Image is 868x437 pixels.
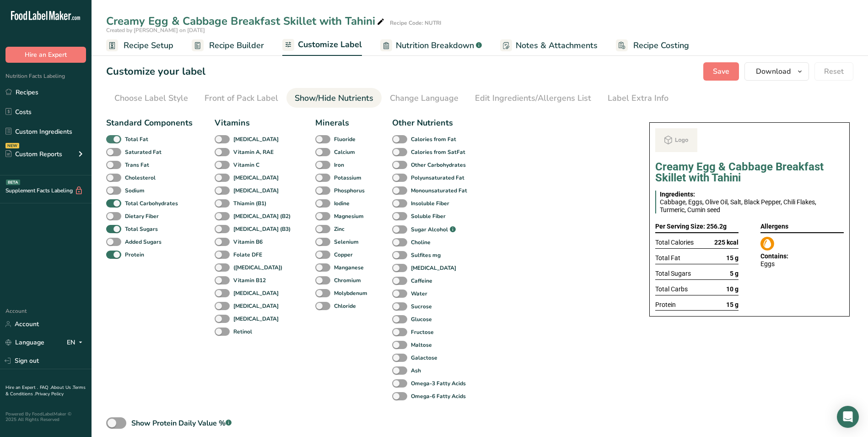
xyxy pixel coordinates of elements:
div: Recipe Code: NUTRI [390,19,441,27]
b: Potassium [334,174,361,182]
b: Other Carbohydrates [411,161,466,169]
b: Glucose [411,315,432,323]
button: Save [703,62,739,81]
b: Sucrose [411,302,432,311]
b: Total Carbohydrates [125,199,178,208]
b: Total Sugars [125,225,158,233]
b: Sulfites mg [411,251,441,259]
b: Vitamin B6 [233,238,263,246]
span: Customize Label [298,38,362,51]
b: Saturated Fat [125,148,162,156]
b: Fluoride [334,135,356,143]
span: 10 g [726,285,739,293]
a: Customize Label [282,34,362,56]
b: Manganese [334,263,364,272]
div: Per Serving Size: 256.2g [655,221,739,233]
h1: Customize your label [106,64,205,79]
span: Download [756,66,791,77]
div: EN [67,337,86,348]
b: Total Fat [125,135,148,143]
a: Notes & Attachments [500,35,598,56]
span: Total Sugars [655,270,691,278]
b: Trans Fat [125,161,149,169]
b: Fructose [411,328,434,336]
span: Created by [PERSON_NAME] on [DATE] [106,27,205,34]
span: Reset [824,66,844,77]
span: Cabbage, Eggs, Olive Oil, Salt, Black Pepper, Chili Flakes, Turmeric, Cumin seed [660,198,816,213]
span: Contains: [760,252,788,260]
b: Sodium [125,186,145,195]
div: Vitamins [215,117,293,129]
img: Eggs [760,237,774,251]
span: Recipe Setup [124,39,173,52]
b: Chromium [334,276,361,284]
span: 15 g [726,254,739,262]
h1: Creamy Egg & Cabbage Breakfast Skillet with Tahini [655,161,844,183]
b: ([MEDICAL_DATA]) [233,263,282,272]
div: Change Language [390,92,458,104]
b: Selenium [334,238,359,246]
a: Privacy Policy [35,391,64,397]
a: Recipe Setup [106,35,173,56]
b: [MEDICAL_DATA] [233,289,279,297]
button: Reset [814,62,853,81]
b: Water [411,290,427,298]
div: Ingredients: [660,191,840,198]
b: Soluble Fiber [411,212,446,220]
div: BETA [6,180,20,185]
span: 225 kcal [714,239,739,246]
span: Protein [655,301,676,309]
b: Ash [411,366,421,375]
b: [MEDICAL_DATA] [233,315,279,323]
span: Recipe Costing [633,39,689,52]
span: Notes & Attachments [516,39,598,52]
b: Thiamin (B1) [233,199,266,208]
div: Show/Hide Nutrients [295,92,373,104]
a: FAQ . [40,384,51,391]
b: [MEDICAL_DATA] [411,264,456,272]
a: Hire an Expert . [5,384,38,391]
b: Vitamin C [233,161,259,169]
div: Eggs [760,260,844,268]
b: Monounsaturated Fat [411,186,467,195]
a: About Us . [51,384,73,391]
span: 5 g [730,270,739,278]
b: Galactose [411,354,437,362]
b: Folate DFE [233,251,262,259]
span: 15 g [726,301,739,309]
b: Phosphorus [334,186,365,195]
b: Retinol [233,328,252,336]
div: Show Protein Daily Value % [131,418,232,429]
div: Front of Pack Label [205,92,278,104]
b: [MEDICAL_DATA] [233,302,279,310]
b: Insoluble Fiber [411,199,449,208]
span: Save [713,66,729,77]
button: Download [744,62,809,81]
a: Nutrition Breakdown [380,35,482,56]
div: Allergens [760,221,844,233]
b: Choline [411,238,431,246]
b: Iron [334,161,344,169]
div: Label Extra Info [608,92,669,104]
b: Vitamin A, RAE [233,148,274,156]
a: Recipe Builder [192,35,264,56]
b: Calcium [334,148,355,156]
b: Maltose [411,341,432,349]
b: Copper [334,251,353,259]
b: Zinc [334,225,345,233]
div: Edit Ingredients/Allergens List [475,92,591,104]
b: Vitamin B12 [233,276,266,284]
b: Omega-6 Fatty Acids [411,392,466,400]
b: [MEDICAL_DATA] (B2) [233,212,291,220]
span: Nutrition Breakdown [396,39,474,52]
b: Chloride [334,302,356,310]
b: [MEDICAL_DATA] [233,135,279,143]
div: Open Intercom Messenger [837,406,859,428]
div: Standard Components [106,117,193,129]
a: Recipe Costing [616,35,689,56]
div: Minerals [315,117,370,129]
b: Protein [125,251,144,259]
b: Added Sugars [125,238,162,246]
b: Iodine [334,199,350,208]
b: [MEDICAL_DATA] [233,174,279,182]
